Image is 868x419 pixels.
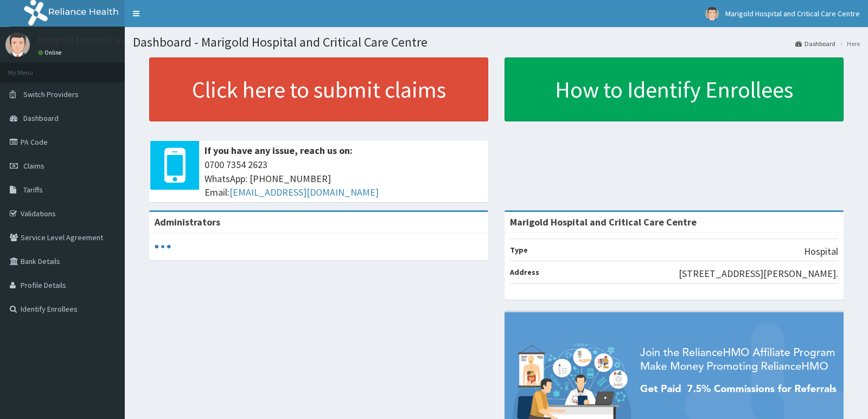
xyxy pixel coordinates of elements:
h1: Dashboard - Marigold Hospital and Critical Care Centre [133,35,860,49]
a: Dashboard [795,39,835,48]
a: Click here to submit claims [149,57,488,121]
p: Marigold Hospital and Critical Care Centre [38,35,214,45]
strong: Marigold Hospital and Critical Care Centre [510,216,697,228]
span: Marigold Hospital and Critical Care Centre [725,9,860,18]
p: [STREET_ADDRESS][PERSON_NAME]. [679,267,838,281]
a: Online [38,49,64,56]
p: Hospital [804,244,838,259]
img: User Image [5,33,30,57]
span: Dashboard [23,113,59,123]
span: 0700 7354 2623 WhatsApp: [PHONE_NUMBER] Email: [205,158,483,199]
svg: audio-loading [155,238,171,255]
a: [EMAIL_ADDRESS][DOMAIN_NAME] [229,186,379,198]
b: Administrators [155,216,220,228]
span: Claims [23,161,44,171]
img: User Image [705,7,719,21]
span: Tariffs [23,185,43,195]
a: How to Identify Enrollees [505,57,844,121]
b: Type [510,245,528,255]
li: Here [837,39,860,48]
b: Address [510,267,539,277]
span: Switch Providers [23,89,79,99]
b: If you have any issue, reach us on: [205,144,353,157]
